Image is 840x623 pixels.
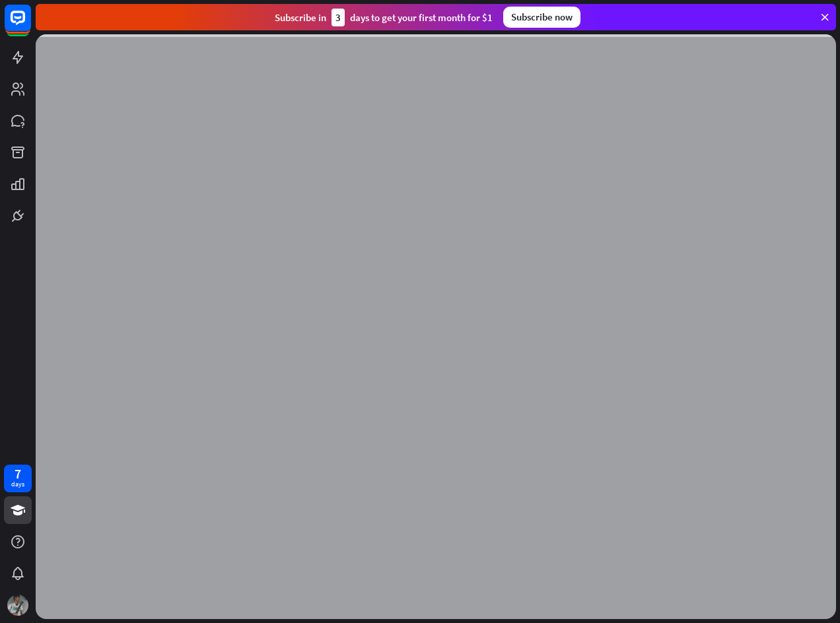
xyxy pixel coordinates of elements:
[4,465,32,492] a: 7 days
[332,9,345,26] div: 3
[503,7,580,28] div: Subscribe now
[11,480,24,489] div: days
[15,468,21,480] div: 7
[275,9,493,26] div: Subscribe in days to get your first month for $1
